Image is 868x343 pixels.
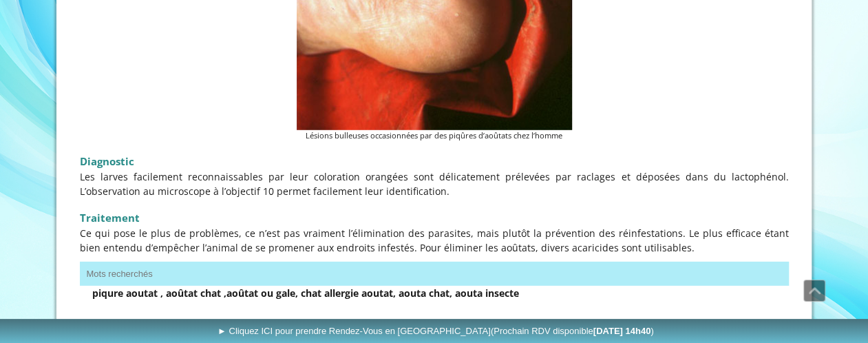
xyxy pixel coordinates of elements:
span: (Prochain RDV disponible ) [491,326,654,336]
span: Les larves facilement reconnaissables par leur coloration orangées sont délicatement prélevées pa... [80,170,789,198]
span: Traitement [80,211,140,225]
figcaption: Lésions bulleuses occasionnées par des piqûres d’aoûtats chez l’homme [297,130,572,142]
span: Ce qui pose le plus de problèmes, ce n’est pas vraiment l’élimination des parasites, mais plutôt ... [80,227,789,254]
span: Diagnostic [80,154,134,168]
button: Mots recherchés [80,262,789,286]
a: Défiler vers le haut [803,280,825,302]
span: ► Cliquez ICI pour prendre Rendez-Vous en [GEOGRAPHIC_DATA] [218,326,654,336]
strong: piqure aoutat , aoûtat chat ,aoûtat ou gale, chat allergie aoutat, aouta chat, aouta insecte [92,287,519,300]
b: [DATE] 14h40 [593,326,651,336]
span: Défiler vers le haut [804,280,825,301]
